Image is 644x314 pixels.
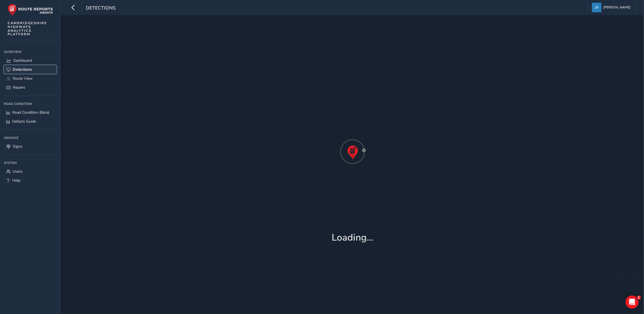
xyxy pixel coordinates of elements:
[4,117,57,126] a: Defects Guide
[12,110,49,115] span: Road Condition (Beta)
[13,67,32,72] span: Detections
[4,176,57,185] a: Help
[13,58,32,63] span: Dashboard
[12,178,20,183] span: Help
[4,167,57,176] a: Users
[13,85,25,90] span: Repairs
[637,296,641,300] span: 1
[592,3,601,12] img: diamond-layout
[13,144,22,149] span: Signs
[4,83,57,92] a: Repairs
[8,21,47,36] span: CAMBRIDGESHIRE HIGHWAYS ANALYTICS PLATFORM
[4,108,57,117] a: Road Condition (Beta)
[4,134,57,142] div: Signage
[4,74,57,83] a: Route View
[603,3,630,12] span: [PERSON_NAME]
[592,3,632,12] button: [PERSON_NAME]
[332,232,373,243] h1: Loading...
[4,142,57,151] a: Signs
[626,296,639,309] iframe: Intercom live chat
[12,119,36,124] span: Defects Guide
[8,4,53,16] img: rr logo
[4,48,57,56] div: Overview
[4,100,57,108] div: Road Condition
[86,5,116,12] span: Detections
[4,56,57,65] a: Dashboard
[13,169,23,174] span: Users
[13,76,33,81] span: Route View
[4,65,57,74] a: Detections
[4,159,57,167] div: System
